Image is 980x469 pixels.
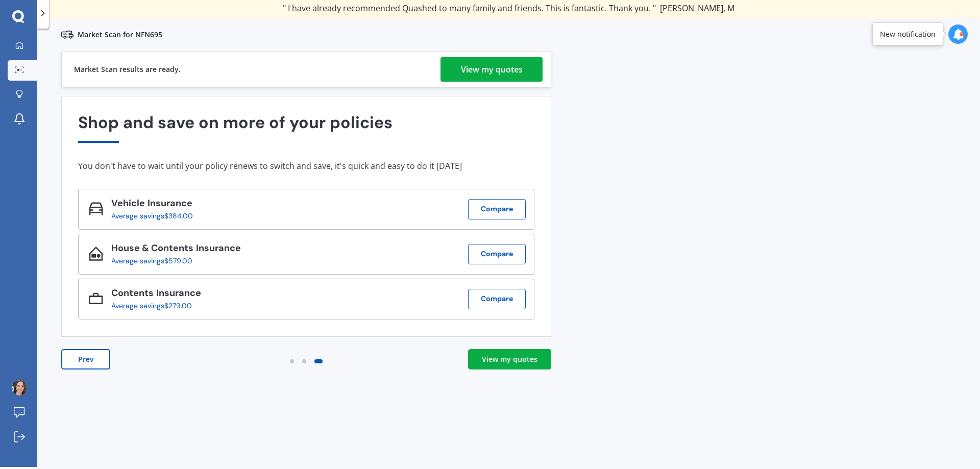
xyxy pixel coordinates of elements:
[12,380,27,396] img: ACg8ocKHrAPaBCnFZqJf39PfsuEhgK4tbFpBIYy7NUIKl7OifxSUOvs=s96-c
[61,349,110,369] button: Prev
[468,349,551,369] a: View my quotes
[89,291,103,306] img: Contents_icon
[468,244,526,264] button: Compare
[193,242,241,254] span: Insurance
[145,197,192,209] span: Insurance
[111,243,241,257] div: House & Contents
[89,246,103,261] img: House & Contents_icon
[89,202,103,216] img: Vehicle_icon
[482,354,537,364] div: View my quotes
[78,30,162,40] p: Market Scan for NFN695
[468,199,526,219] button: Compare
[154,287,201,299] span: Insurance
[78,161,534,171] div: You don't have to wait until your policy renews to switch and save, it's quick and easy to do it ...
[111,288,201,302] div: Contents
[111,257,233,265] div: Average savings $579.00
[61,29,73,41] img: rv.0245371a01b30db230af.svg
[880,29,936,39] div: New notification
[440,57,543,82] a: View my quotes
[111,212,193,220] div: Average savings $384.00
[468,289,526,309] button: Compare
[78,113,534,142] div: Shop and save on more of your policies
[111,198,201,212] div: Vehicle
[74,52,181,87] div: Market Scan results are ready.
[461,57,523,82] div: View my quotes
[111,302,193,310] div: Average savings $279.00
